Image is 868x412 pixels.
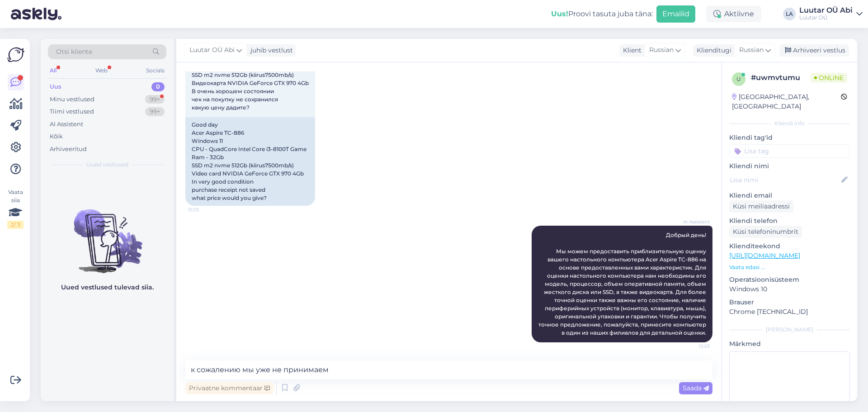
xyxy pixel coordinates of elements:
[693,46,731,55] div: Klienditugi
[729,133,850,142] p: Kliendi tag'id
[729,339,850,349] p: Märkmed
[41,193,174,275] img: No chats
[7,46,24,63] img: Askly Logo
[729,251,800,260] a: [URL][DOMAIN_NAME]
[729,275,850,284] p: Operatsioonisüsteem
[729,307,850,317] p: Chrome [TECHNICAL_ID]
[730,175,840,185] input: Lisa nimi
[61,283,154,292] p: Uued vestlused tulevad siia.
[50,107,94,116] div: Tiimi vestlused
[783,8,796,20] div: LA
[799,7,853,14] div: Luutar OÜ Abi
[188,206,222,213] span: 12:23
[739,45,764,55] span: Russian
[50,120,83,129] div: AI Assistent
[189,45,235,55] span: Luutar OÜ Abi
[729,326,850,334] div: [PERSON_NAME]
[7,188,24,229] div: Vaata siia
[729,191,850,200] p: Kliendi email
[185,117,315,206] div: Good day Acer Aspire TC-886 Windows 11 CPU - QuadCore Intel Core i3-8100T Game Ram - 32Gb SSD m2 ...
[185,360,712,379] textarea: к сожалению мы уже не принимаем
[551,9,568,18] b: Uus!
[729,226,802,238] div: Küsi telefoninumbrit
[56,47,92,57] span: Otsi kliente
[729,298,850,307] p: Brauser
[729,161,850,171] p: Kliendi nimi
[656,5,695,23] button: Emailid
[145,107,165,116] div: 99+
[50,132,63,141] div: Kõik
[729,216,850,226] p: Kliendi telefon
[751,72,811,83] div: # uwmvtumu
[779,44,849,57] div: Arhiveeri vestlus
[799,7,863,21] a: Luutar OÜ AbiLuutar OÜ
[676,218,710,225] span: AI Assistent
[50,145,87,154] div: Arhiveeritud
[145,95,165,104] div: 99+
[86,161,128,169] span: Uued vestlused
[811,73,847,83] span: Online
[185,382,274,394] div: Privaatne kommentaar
[538,232,708,336] span: Добрый день! Мы можем предоставить приблизительную оценку вашего настольного компьютера Acer Aspi...
[151,82,165,91] div: 0
[94,65,109,76] div: Web
[729,242,850,251] p: Klienditeekond
[736,76,741,82] span: u
[706,6,761,22] div: Aktiivne
[48,65,58,76] div: All
[551,9,653,19] div: Proovi tasuta juba täna:
[729,284,850,294] p: Windows 10
[50,95,94,104] div: Minu vestlused
[144,65,166,76] div: Socials
[799,14,853,21] div: Luutar OÜ
[247,46,293,55] div: juhib vestlust
[732,92,841,111] div: [GEOGRAPHIC_DATA], [GEOGRAPHIC_DATA]
[676,343,710,350] span: 12:23
[729,200,793,213] div: Küsi meiliaadressi
[649,45,674,55] span: Russian
[729,119,850,128] div: Kliendi info
[729,144,850,158] input: Lisa tag
[619,46,642,55] div: Klient
[7,221,24,229] div: 2 / 3
[683,384,709,392] span: Saada
[50,82,61,91] div: Uus
[729,263,850,271] p: Vaata edasi ...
